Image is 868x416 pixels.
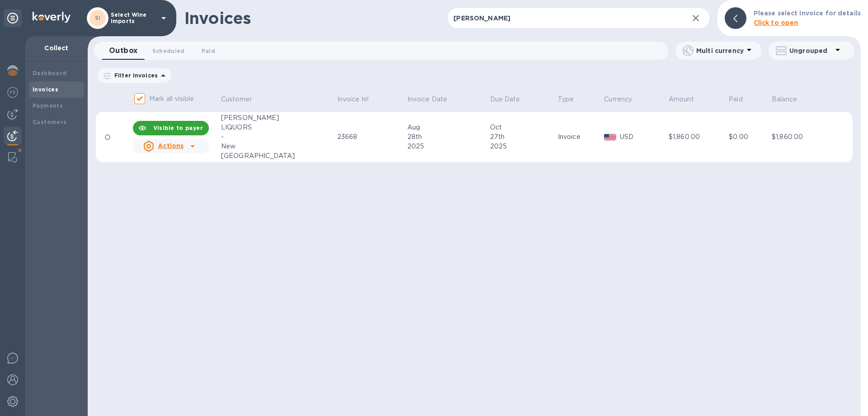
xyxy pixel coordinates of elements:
[4,9,22,27] div: Unpin categories
[337,95,381,104] span: Invoice №
[221,151,335,161] div: [GEOGRAPHIC_DATA]
[152,46,185,56] span: Scheduled
[669,95,694,104] p: Amount
[337,132,405,142] div: 23668
[669,95,706,104] span: Amount
[33,86,58,93] b: Invoices
[221,113,335,123] div: [PERSON_NAME]
[772,95,797,104] p: Balance
[407,132,487,142] div: 28th
[729,132,769,142] div: $0.00
[221,95,264,104] span: Customer
[558,95,586,104] span: Type
[729,95,743,104] p: Paid
[490,123,555,132] div: Oct
[754,19,798,26] b: Click to open
[620,132,666,142] p: USD
[490,95,532,104] span: Due Date
[221,142,335,151] div: New
[604,134,616,140] img: USD
[772,132,829,142] div: $1,860.00
[33,102,63,109] b: Payments
[153,124,203,131] b: Visible to payer
[407,123,487,132] div: Aug
[490,132,555,142] div: 27th
[729,95,755,104] span: Paid
[558,132,601,142] div: Invoice
[789,46,832,55] p: Ungrouped
[33,119,67,125] b: Customers
[407,95,448,104] p: Invoice Date
[669,132,726,142] div: $1,860.00
[772,95,809,104] span: Balance
[696,46,744,55] p: Multi currency
[604,95,644,104] span: Currency
[111,72,158,79] p: Filter Invoices
[111,12,156,24] p: Select Wine Imports
[337,95,369,104] p: Invoice №
[109,44,138,57] span: Outbox
[95,14,101,21] b: SI
[33,12,71,23] img: Logo
[7,87,18,98] img: Foreign exchange
[202,46,215,56] span: Paid
[490,142,555,151] div: 2025
[221,95,252,104] p: Customer
[407,95,459,104] span: Invoice Date
[184,9,251,28] h1: Invoices
[558,95,574,104] p: Type
[407,142,487,151] div: 2025
[33,43,80,53] p: Collect
[490,95,520,104] p: Due Date
[221,123,335,132] div: LIQUORS
[149,94,194,104] p: Mark all visible
[754,10,861,17] b: Please select invoice for details
[604,95,632,104] p: Currency
[33,70,67,77] b: Dashboard
[221,132,335,142] div: -
[158,142,184,149] u: Actions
